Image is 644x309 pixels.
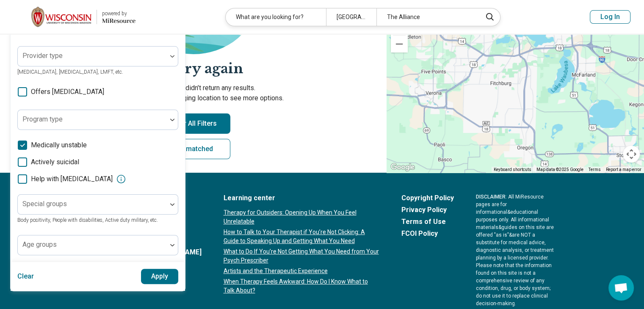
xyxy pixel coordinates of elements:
[10,83,376,103] p: Sorry, your search didn’t return any results. Try removing filters or changing location to see mo...
[10,59,376,78] h2: Let's try again
[22,240,57,248] label: Age groups
[17,69,123,75] span: [MEDICAL_DATA], [MEDICAL_DATA], LMFT, etc.
[31,87,104,97] span: Offers [MEDICAL_DATA]
[224,193,379,203] a: Learning center
[401,193,454,203] a: Copyright Policy
[536,167,583,172] span: Map data ©2025 Google
[102,10,135,17] div: powered by
[590,10,630,24] button: Log In
[31,7,91,27] img: University of Wisconsin-Madison
[589,167,601,172] a: Terms (opens in new tab)
[224,208,379,226] a: Therapy for Outsiders: Opening Up When You Feel Unrelatable
[391,36,408,52] button: Zoom out
[376,8,477,26] div: The Alliance
[22,200,67,208] label: Special groups
[401,229,454,239] a: FCOI Policy
[31,174,113,184] span: Help with [MEDICAL_DATA]
[226,8,326,26] div: What are you looking for?
[224,247,379,265] a: What to Do If You’re Not Getting What You Need from Your Psych Prescriber
[31,157,79,167] span: Actively suicidal
[22,115,63,123] label: Program type
[623,146,640,163] button: Map camera controls
[14,7,135,27] a: University of Wisconsin-Madisonpowered by
[401,217,454,227] a: Terms of Use
[17,269,34,284] button: Clear
[608,275,634,301] div: Open chat
[389,162,417,173] a: Open this area in Google Maps (opens a new window)
[22,52,63,60] label: Provider type
[476,194,506,200] span: DISCLAIMER
[224,228,379,246] a: How to Talk to Your Therapist if You’re Not Clicking: A Guide to Speaking Up and Getting What You...
[156,139,230,159] a: Get matched
[17,217,158,223] span: Body positivity, People with disabilities, Active duty military, etc.
[494,167,531,173] button: Keyboard shortcuts
[224,277,379,295] a: When Therapy Feels Awkward: How Do I Know What to Talk About?
[401,205,454,215] a: Privacy Policy
[141,269,179,284] button: Apply
[389,162,417,173] img: Google
[224,267,379,276] a: Artists and the Therapeutic Experience
[606,167,641,172] a: Report a map error
[31,140,87,150] span: Medically unstable
[326,8,376,26] div: [GEOGRAPHIC_DATA]
[476,193,555,307] p: : All MiResource pages are for informational & educational purposes only. All informational mater...
[156,113,230,134] button: Clear All Filters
